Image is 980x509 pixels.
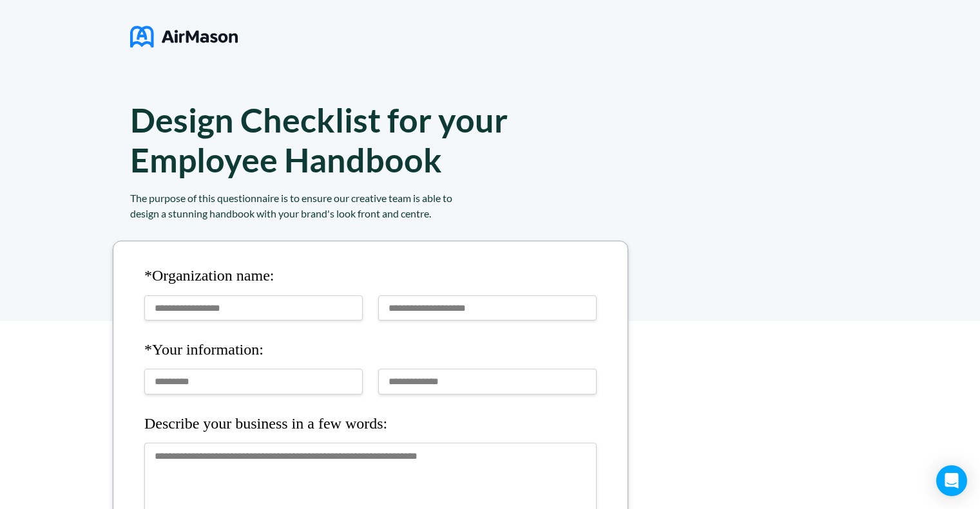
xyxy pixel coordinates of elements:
[144,267,597,285] h4: *Organization name:
[130,21,238,53] img: logo
[144,341,597,359] h4: *Your information:
[130,190,658,206] div: The purpose of this questionnaire is to ensure our creative team is able to
[130,206,658,221] div: design a stunning handbook with your brand's look front and centre.
[936,465,967,496] div: Open Intercom Messenger
[130,100,508,180] h1: Design Checklist for your Employee Handbook
[144,415,597,433] h4: Describe your business in a few words:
